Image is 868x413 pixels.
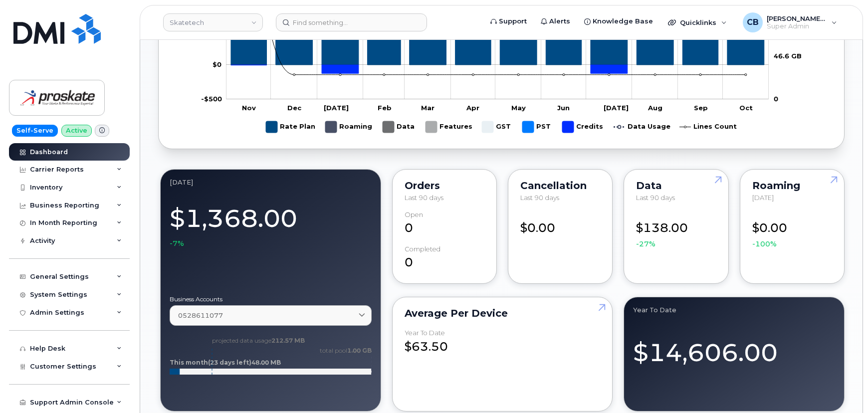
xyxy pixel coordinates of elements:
span: [DATE] [752,194,774,202]
tspan: 1.00 GB [347,347,372,354]
div: October 2025 [170,179,372,187]
div: $0.00 [520,211,600,237]
div: Year to Date [633,306,835,314]
g: Data Usage [614,117,670,137]
tspan: Dec [287,104,301,112]
tspan: 48.00 MB [251,359,281,366]
span: Last 90 days [636,194,675,202]
div: Average per Device [405,309,601,317]
span: -7% [170,238,184,248]
tspan: Oct [739,104,753,112]
div: Quicklinks [661,12,734,32]
span: Super Admin [767,22,827,30]
tspan: [DATE] [604,104,629,112]
span: Last 90 days [405,194,443,202]
a: 0528611077 [170,305,372,326]
a: Alerts [534,11,577,31]
tspan: $0 [213,60,221,68]
a: Support [483,11,534,31]
tspan: Sep [694,104,708,112]
g: Rate Plan [266,117,315,137]
tspan: This month [170,359,208,366]
div: completed [405,245,440,253]
div: Cancellation [520,182,600,190]
span: 0528611077 [178,311,223,320]
tspan: Aug [647,104,662,112]
tspan: 46.6 GB [774,52,802,60]
g: Data [383,117,416,137]
tspan: 212.57 MB [271,337,305,344]
span: Knowledge Base [593,16,653,26]
g: $0 [201,95,222,103]
span: CB [747,16,759,28]
tspan: May [511,104,526,112]
tspan: [DATE] [324,104,349,112]
input: Find something... [276,13,427,31]
span: Quicklinks [680,18,716,26]
div: $0.00 [752,211,832,249]
label: Business Accounts [170,296,372,302]
tspan: Feb [378,104,392,112]
div: Data [636,182,716,190]
div: 0 [405,211,484,237]
g: GST [482,117,512,137]
div: $138.00 [636,211,716,249]
span: -100% [752,239,777,249]
tspan: (23 days left) [208,359,251,366]
div: Year to Date [405,329,445,337]
g: Credits [562,117,604,137]
span: Support [499,16,527,26]
tspan: 0 [774,95,778,103]
g: PST [522,117,552,137]
div: Chris Brian [736,12,844,32]
div: Roaming [752,182,832,190]
tspan: Nov [242,104,256,112]
tspan: Jun [557,104,570,112]
span: Last 90 days [520,194,559,202]
g: Features [426,117,472,137]
span: [PERSON_NAME] [PERSON_NAME] [767,14,827,22]
g: Lines Count [679,117,737,137]
div: $14,606.00 [633,326,835,370]
tspan: Mar [421,104,434,112]
span: Alerts [549,16,570,26]
div: Open [405,211,423,218]
tspan: -$500 [201,95,222,103]
tspan: Apr [466,104,479,112]
text: total pool [319,347,372,354]
g: Roaming [325,117,373,137]
span: -27% [636,239,655,249]
text: projected data usage [212,337,305,344]
a: Knowledge Base [577,11,660,31]
g: Legend [266,117,737,137]
div: 0 [405,245,484,271]
div: Orders [405,182,484,190]
div: $63.50 [405,329,601,355]
div: $1,368.00 [170,199,372,248]
a: Skatetech [163,13,263,31]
